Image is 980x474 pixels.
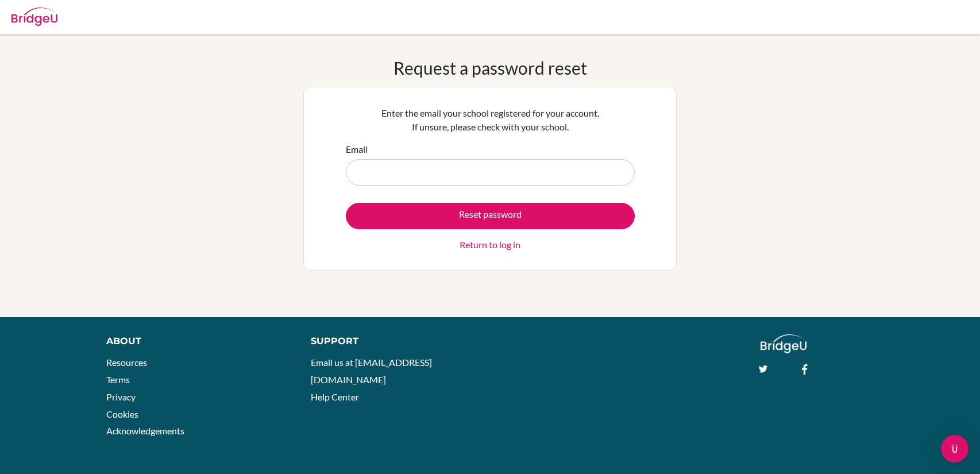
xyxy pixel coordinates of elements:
[311,334,477,348] div: Support
[311,357,432,385] a: Email us at [EMAIL_ADDRESS][DOMAIN_NAME]
[346,106,635,134] p: Enter the email your school registered for your account. If unsure, please check with your school.
[346,142,368,156] label: Email
[346,203,635,229] button: Reset password
[393,57,587,78] h1: Request a password reset
[106,334,285,348] div: About
[460,238,520,252] a: Return to log in
[761,334,807,353] img: logo_white@2x-f4f0deed5e89b7ecb1c2cc34c3e3d731f90f0f143d5ea2071677605dd97b5244.png
[941,435,969,463] div: Open Intercom Messenger
[311,391,359,402] a: Help Center
[106,391,136,402] a: Privacy
[106,425,184,436] a: Acknowledgements
[106,374,130,385] a: Terms
[106,409,138,419] a: Cookies
[11,7,57,26] img: Bridge-U
[106,357,147,368] a: Resources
